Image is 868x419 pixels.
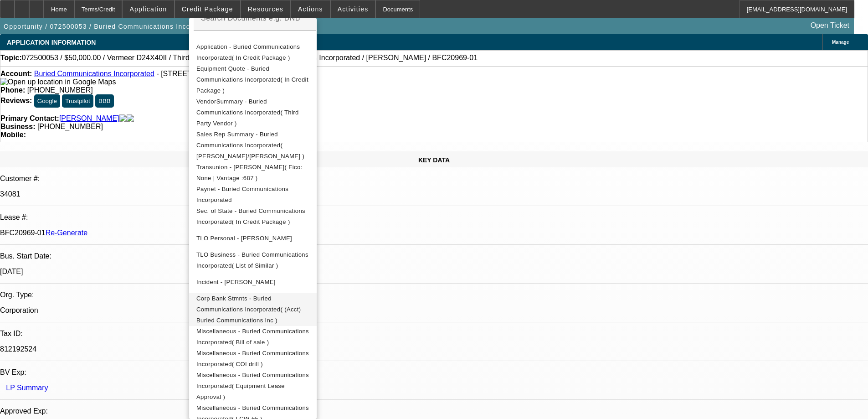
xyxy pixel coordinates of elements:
[189,271,317,293] button: Incident - Rizzi, Aaron
[189,96,317,129] button: VendorSummary - Buried Communications Incorporated( Third Party Vendor )
[189,228,317,249] button: TLO Personal - Rizzi, Aaron
[189,184,317,206] button: Paynet - Buried Communications Incorporated
[196,328,309,346] span: Miscellaneous - Buried Communications Incorporated( Bill of sale )
[189,206,317,228] button: Sec. of State - Buried Communications Incorporated( In Credit Package )
[189,348,317,370] button: Miscellaneous - Buried Communications Incorporated( COI drill )
[196,186,288,203] span: Paynet - Buried Communications Incorporated
[196,350,309,367] span: Miscellaneous - Buried Communications Incorporated( COI drill )
[189,326,317,348] button: Miscellaneous - Buried Communications Incorporated( Bill of sale )
[196,372,309,400] span: Miscellaneous - Buried Communications Incorporated( Equipment Lease Approval )
[196,279,276,285] span: Incident - [PERSON_NAME]
[201,14,300,22] mat-label: Search Documents e.g. DNB
[196,98,299,127] span: VendorSummary - Buried Communications Incorporated( Third Party Vendor )
[189,41,317,63] button: Application - Buried Communications Incorporated( In Credit Package )
[189,162,317,184] button: Transunion - Rizzi, Aaron( Fico: None | Vantage :687 )
[189,129,317,162] button: Sales Rep Summary - Buried Communications Incorporated( Flores, Brian/Hendrix, Miles )
[196,65,308,94] span: Equipment Quote - Buried Communications Incorporated( In Credit Package )
[189,249,317,271] button: TLO Business - Buried Communications Incorporated( List of Similar )
[196,207,305,225] span: Sec. of State - Buried Communications Incorporated( In Credit Package )
[189,370,317,403] button: Miscellaneous - Buried Communications Incorporated( Equipment Lease Approval )
[196,251,308,269] span: TLO Business - Buried Communications Incorporated( List of Similar )
[189,293,317,326] button: Corp Bank Stmnts - Buried Communications Incorporated( (Acct) Buried Communications Inc )
[196,164,303,181] span: Transunion - [PERSON_NAME]( Fico: None | Vantage :687 )
[189,63,317,96] button: Equipment Quote - Buried Communications Incorporated( In Credit Package )
[196,235,292,242] span: TLO Personal - [PERSON_NAME]
[196,43,300,61] span: Application - Buried Communications Incorporated( In Credit Package )
[196,131,304,160] span: Sales Rep Summary - Buried Communications Incorporated( [PERSON_NAME]/[PERSON_NAME] )
[196,295,301,324] span: Corp Bank Stmnts - Buried Communications Incorporated( (Acct) Buried Communications Inc )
